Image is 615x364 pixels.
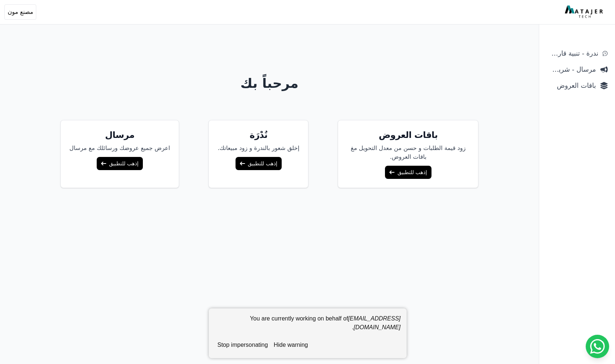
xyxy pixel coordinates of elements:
[547,64,596,75] span: مرسال - شريط دعاية
[8,8,33,16] span: مصنع مون
[348,315,400,330] em: [EMAIL_ADDRESS][DOMAIN_NAME]
[236,157,282,170] a: إذهب للتطبيق
[385,166,431,179] a: إذهب للتطبيق
[565,5,605,19] img: MatajerTech Logo
[4,4,36,20] button: مصنع مون
[70,129,170,141] h5: مرسال
[218,129,299,141] h5: نُدْرَة
[215,314,401,338] div: You are currently working on behalf of .
[70,144,170,153] p: اعرض جميع عروضك ورسائلك مع مرسال
[271,338,311,352] button: hide warning
[347,144,469,161] p: زود قيمة الطلبات و حسن من معدل التحويل مغ باقات العروض.
[218,144,299,153] p: إخلق شعور بالندرة و زود مبيعاتك.
[97,157,143,170] a: إذهب للتطبيق
[215,338,271,352] button: stop impersonating
[547,48,598,59] span: ندرة - تنبية قارب علي النفاذ
[347,129,469,141] h5: باقات العروض
[547,80,596,91] span: باقات العروض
